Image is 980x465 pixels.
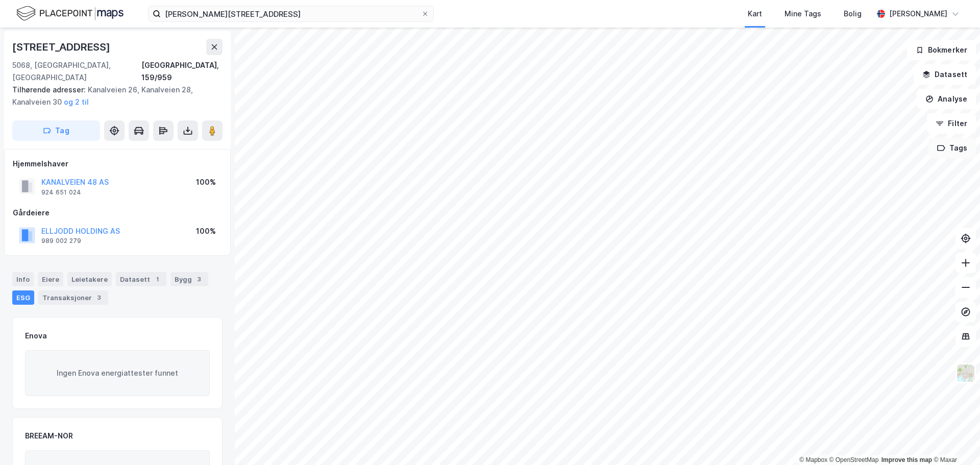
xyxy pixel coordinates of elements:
[844,8,862,20] div: Bolig
[12,84,214,108] div: Kanalveien 26, Kanalveien 28, Kanalveien 30
[12,272,34,286] div: Info
[917,89,976,109] button: Analyse
[194,274,204,284] div: 3
[829,456,879,463] a: OpenStreetMap
[170,272,208,286] div: Bygg
[41,188,81,197] div: 924 651 024
[907,40,976,60] button: Bokmerker
[956,363,975,383] img: Z
[13,207,222,219] div: Gårdeiere
[116,272,166,286] div: Datasett
[196,176,216,188] div: 100%
[12,39,112,55] div: [STREET_ADDRESS]
[881,456,932,463] a: Improve this map
[38,272,63,286] div: Eiere
[929,416,980,465] div: Kontrollprogram for chat
[16,5,124,22] img: logo.f888ab2527a4732fd821a326f86c7f29.svg
[929,416,980,465] iframe: Chat Widget
[161,6,421,21] input: Søk på adresse, matrikkel, gårdeiere, leietakere eller personer
[12,59,141,84] div: 5068, [GEOGRAPHIC_DATA], [GEOGRAPHIC_DATA]
[196,225,216,237] div: 100%
[12,120,100,141] button: Tag
[38,290,108,305] div: Transaksjoner
[152,274,162,284] div: 1
[12,290,34,305] div: ESG
[928,138,976,158] button: Tags
[25,430,73,442] div: BREEAM-NOR
[94,292,104,303] div: 3
[25,330,47,342] div: Enova
[13,158,222,170] div: Hjemmelshaver
[927,113,976,134] button: Filter
[785,8,821,20] div: Mine Tags
[748,8,762,20] div: Kart
[41,237,81,245] div: 989 002 279
[141,59,223,84] div: [GEOGRAPHIC_DATA], 159/959
[889,8,947,20] div: [PERSON_NAME]
[67,272,112,286] div: Leietakere
[914,64,976,85] button: Datasett
[12,85,88,94] span: Tilhørende adresser:
[25,350,210,396] div: Ingen Enova energiattester funnet
[799,456,827,463] a: Mapbox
